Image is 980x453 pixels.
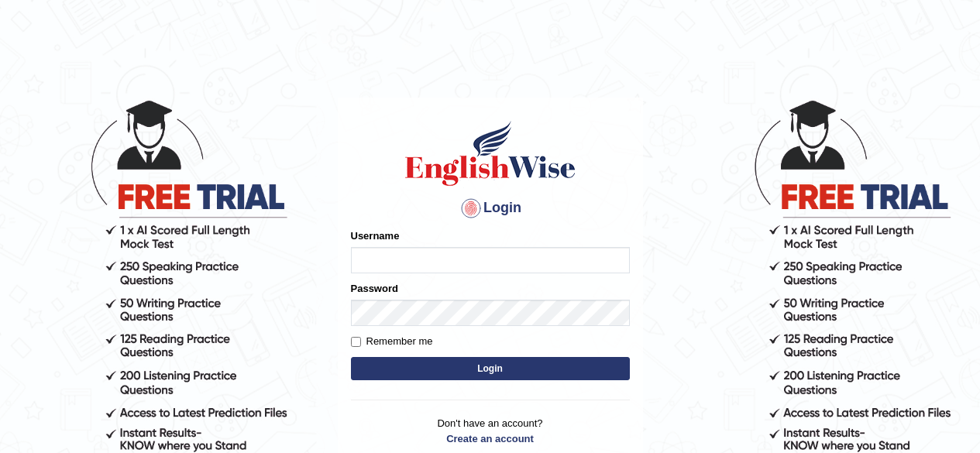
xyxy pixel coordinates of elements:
[351,281,398,296] label: Password
[351,431,630,446] a: Create an account
[351,196,630,221] h4: Login
[402,118,579,188] img: Logo of English Wise sign in for intelligent practice with AI
[351,228,400,243] label: Username
[351,337,361,347] input: Remember me
[351,334,433,349] label: Remember me
[351,357,630,380] button: Login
